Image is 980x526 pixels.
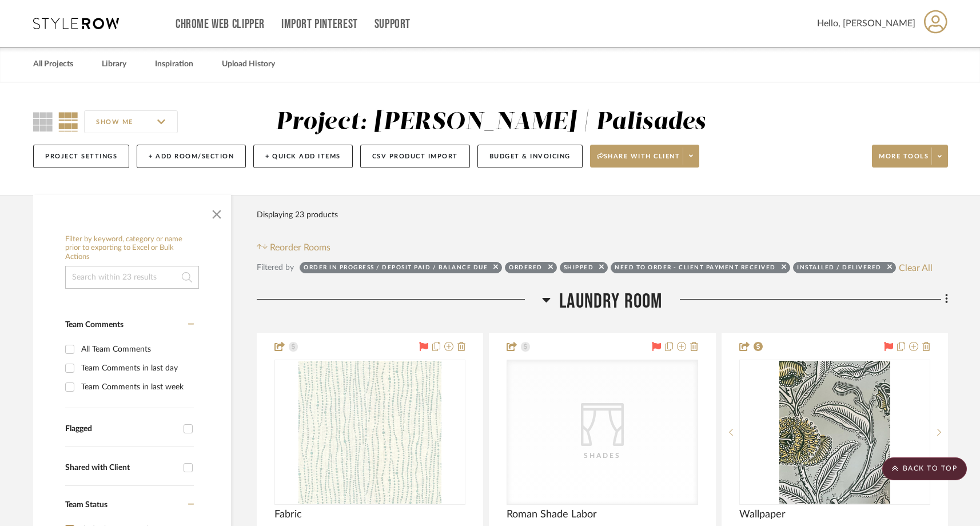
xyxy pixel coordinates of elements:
[137,145,246,168] button: + Add Room/Section
[65,501,107,509] span: Team Status
[257,261,294,274] div: Filtered by
[477,145,583,168] button: Budget & Invoicing
[276,110,706,134] div: Project: [PERSON_NAME] | Palisades
[817,17,915,30] span: Hello, [PERSON_NAME]
[360,145,470,168] button: CSV Product Import
[559,289,662,314] span: Laundry Room
[65,266,199,289] input: Search within 23 results
[155,57,193,72] a: Inspiration
[33,145,129,168] button: Project Settings
[81,378,191,396] div: Team Comments in last week
[65,235,199,262] h6: Filter by keyword, category or name prior to exporting to Excel or Bulk Actions
[779,361,890,504] img: Wallpaper
[65,321,124,329] span: Team Comments
[257,204,338,226] div: Displaying 23 products
[205,201,228,224] button: Close
[253,145,353,168] button: + Quick Add Items
[615,264,776,275] div: Need to Order - Client Payment Received
[257,241,330,254] button: Reorder Rooms
[797,264,882,275] div: Installed / Delivered
[298,361,441,504] img: Fabric
[81,359,191,377] div: Team Comments in last day
[176,19,265,29] a: Chrome Web Clipper
[872,145,948,168] button: More tools
[564,264,594,275] div: Shipped
[739,508,786,521] span: Wallpaper
[509,264,543,275] div: Ordered
[33,57,73,72] a: All Projects
[81,340,191,358] div: All Team Comments
[65,424,178,434] div: Flagged
[879,152,929,169] span: More tools
[507,508,597,521] span: Roman Shade Labor
[281,19,358,29] a: Import Pinterest
[899,260,933,275] button: Clear All
[590,145,700,168] button: Share with client
[65,463,178,473] div: Shared with Client
[274,508,302,521] span: Fabric
[304,264,488,275] div: Order in Progress / Deposit Paid / Balance due
[270,241,330,254] span: Reorder Rooms
[597,152,680,169] span: Share with client
[102,57,126,72] a: Library
[545,450,659,461] div: Shades
[882,457,967,480] scroll-to-top-button: BACK TO TOP
[222,57,275,72] a: Upload History
[375,19,411,29] a: Support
